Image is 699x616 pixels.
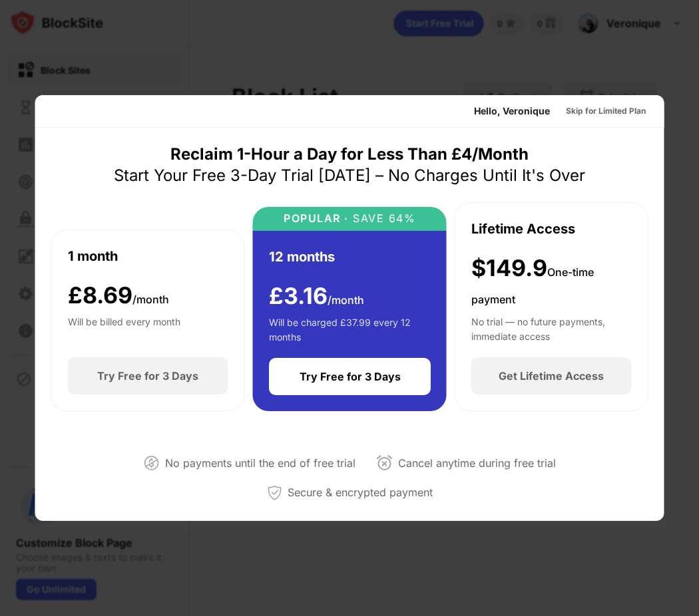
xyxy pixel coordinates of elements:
span: /month [132,293,169,306]
div: Get Lifetime Access [499,369,604,383]
div: Cancel anytime during free trial [398,454,556,473]
div: No payments until the end of free trial [165,454,355,473]
div: Reclaim 1-Hour a Day for Less Than £4/Month [170,144,529,165]
div: Lifetime Access [471,219,575,239]
span: One-time payment [471,265,594,306]
div: SAVE 64% [349,212,416,225]
div: No trial — no future payments, immediate access [471,315,632,341]
div: Hello, Veronique [474,106,550,116]
div: Skip for Limited Plan [566,104,646,118]
div: £ 3.16 [269,283,364,310]
div: Will be charged £37.99 every 12 months [269,315,431,342]
div: 12 months [269,247,335,267]
img: cancel-anytime [377,455,393,471]
div: $149.9 [471,255,632,309]
div: Will be billed every month [68,315,180,341]
img: not-paying [144,455,160,471]
span: /month [328,293,364,307]
img: secured-payment [266,485,282,501]
div: Secure & encrypted payment [288,483,433,502]
div: Try Free for 3 Days [299,370,400,383]
div: 1 month [68,246,118,266]
div: Try Free for 3 Days [97,369,198,383]
div: POPULAR · [284,212,349,225]
div: £ 8.69 [68,282,169,309]
div: Start Your Free 3-Day Trial [DATE] – No Charges Until It's Over [114,165,585,186]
